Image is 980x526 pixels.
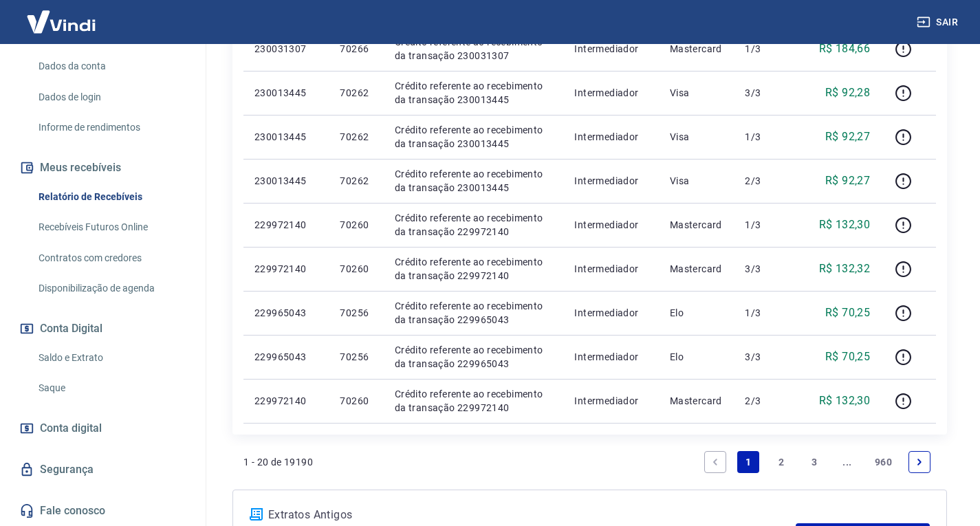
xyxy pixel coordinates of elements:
[825,305,870,321] p: R$ 70,25
[254,42,318,56] p: 230031307
[745,262,785,276] p: 3/3
[819,217,871,233] p: R$ 132,30
[574,86,647,100] p: Intermediador
[340,218,372,232] p: 70260
[825,349,870,365] p: R$ 70,25
[670,262,723,276] p: Mastercard
[254,306,318,320] p: 229965043
[574,394,647,408] p: Intermediador
[670,394,723,408] p: Mastercard
[670,350,723,364] p: Elo
[340,262,372,276] p: 70260
[395,211,553,239] p: Crédito referente ao recebimento da transação 229972140
[819,393,871,409] p: R$ 132,30
[745,174,785,188] p: 2/3
[670,306,723,320] p: Elo
[395,123,553,151] p: Crédito referente ao recebimento da transação 230013445
[825,173,870,189] p: R$ 92,27
[704,451,726,473] a: Previous page
[33,183,189,211] a: Relatório de Recebíveis
[670,218,723,232] p: Mastercard
[340,130,372,144] p: 70262
[745,306,785,320] p: 1/3
[33,83,189,111] a: Dados de login
[825,85,870,101] p: R$ 92,28
[17,454,189,485] a: Segurança
[17,153,189,183] button: Meus recebíveis
[340,42,372,56] p: 70266
[670,42,723,56] p: Mastercard
[254,174,318,188] p: 230013445
[836,451,858,473] a: Jump forward
[574,350,647,364] p: Intermediador
[908,451,930,473] a: Next page
[395,387,553,415] p: Crédito referente ao recebimento da transação 229972140
[17,496,189,526] a: Fale conosco
[395,299,553,327] p: Crédito referente ao recebimento da transação 229965043
[670,174,723,188] p: Visa
[745,130,785,144] p: 1/3
[770,451,792,473] a: Page 2
[869,451,897,473] a: Page 960
[33,213,189,241] a: Recebíveis Futuros Online
[914,10,963,35] button: Sair
[574,42,647,56] p: Intermediador
[395,35,553,63] p: Crédito referente ao recebimento da transação 230031307
[670,130,723,144] p: Visa
[17,413,189,443] a: Conta digital
[33,244,189,272] a: Contratos com credores
[243,455,313,469] p: 1 - 20 de 19190
[574,262,647,276] p: Intermediador
[340,306,372,320] p: 70256
[340,86,372,100] p: 70262
[574,130,647,144] p: Intermediador
[395,79,553,107] p: Crédito referente ao recebimento da transação 230013445
[745,350,785,364] p: 3/3
[254,394,318,408] p: 229972140
[574,218,647,232] p: Intermediador
[395,167,553,195] p: Crédito referente ao recebimento da transação 230013445
[819,41,871,57] p: R$ 184,66
[574,174,647,188] p: Intermediador
[737,451,759,473] a: Page 1 is your current page
[340,174,372,188] p: 70262
[819,261,871,277] p: R$ 132,32
[33,344,189,372] a: Saldo e Extrato
[254,218,318,232] p: 229972140
[17,314,189,344] button: Conta Digital
[340,394,372,408] p: 70260
[340,350,372,364] p: 70256
[33,113,189,142] a: Informe de rendimentos
[395,343,553,371] p: Crédito referente ao recebimento da transação 229965043
[574,306,647,320] p: Intermediador
[670,86,723,100] p: Visa
[250,508,263,520] img: ícone
[699,446,936,479] ul: Pagination
[745,86,785,100] p: 3/3
[395,255,553,283] p: Crédito referente ao recebimento da transação 229972140
[254,130,318,144] p: 230013445
[17,1,106,43] img: Vindi
[745,218,785,232] p: 1/3
[33,374,189,402] a: Saque
[254,262,318,276] p: 229972140
[33,52,189,80] a: Dados da conta
[254,350,318,364] p: 229965043
[254,86,318,100] p: 230013445
[803,451,825,473] a: Page 3
[825,129,870,145] p: R$ 92,27
[745,42,785,56] p: 1/3
[745,394,785,408] p: 2/3
[40,419,102,438] span: Conta digital
[268,507,796,523] p: Extratos Antigos
[33,274,189,303] a: Disponibilização de agenda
